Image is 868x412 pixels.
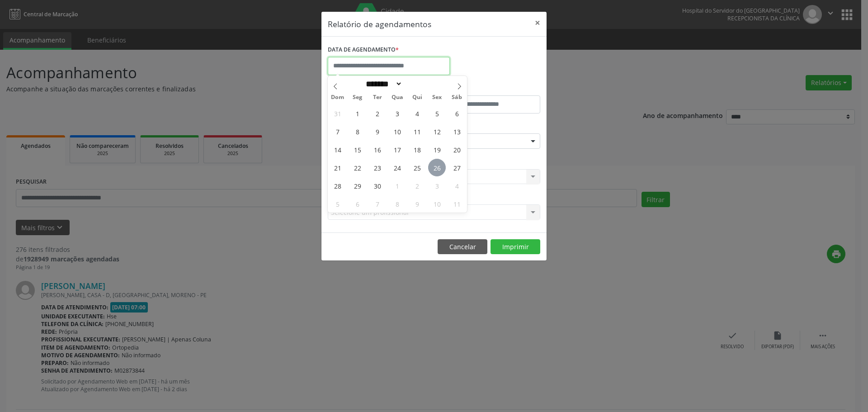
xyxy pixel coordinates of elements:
span: Setembro 15, 2025 [349,141,366,158]
span: Sáb [447,95,467,100]
span: Seg [348,95,368,100]
span: Outubro 10, 2025 [428,195,446,213]
span: Setembro 3, 2025 [388,104,406,122]
span: Outubro 5, 2025 [329,195,346,213]
span: Outubro 6, 2025 [349,195,366,213]
button: Cancelar [438,239,487,255]
span: Setembro 30, 2025 [368,177,386,194]
span: Setembro 12, 2025 [428,123,446,140]
span: Setembro 28, 2025 [329,177,346,194]
span: Setembro 7, 2025 [329,123,346,140]
span: Outubro 3, 2025 [428,177,446,194]
span: Outubro 2, 2025 [408,177,426,194]
span: Setembro 25, 2025 [408,159,426,176]
label: ATÉ [436,81,540,95]
span: Setembro 17, 2025 [388,141,406,158]
span: Dom [328,95,348,100]
span: Setembro 4, 2025 [408,104,426,122]
span: Setembro 23, 2025 [368,159,386,176]
span: Setembro 2, 2025 [368,104,386,122]
span: Setembro 8, 2025 [349,123,366,140]
span: Setembro 6, 2025 [448,104,466,122]
span: Setembro 5, 2025 [428,104,446,122]
span: Agosto 31, 2025 [329,104,346,122]
select: Month [363,79,402,89]
span: Qua [387,95,407,100]
span: Setembro 19, 2025 [428,141,446,158]
span: Setembro 27, 2025 [448,159,466,176]
span: Setembro 20, 2025 [448,141,466,158]
span: Setembro 22, 2025 [349,159,366,176]
span: Qui [407,95,427,100]
label: DATA DE AGENDAMENTO [328,43,399,57]
h5: Relatório de agendamentos [328,18,431,30]
span: Setembro 16, 2025 [368,141,386,158]
button: Close [528,12,547,34]
span: Setembro 14, 2025 [329,141,346,158]
input: Year [402,79,432,89]
button: Imprimir [491,239,540,255]
span: Setembro 10, 2025 [388,123,406,140]
span: Outubro 7, 2025 [368,195,386,213]
span: Setembro 1, 2025 [349,104,366,122]
span: Setembro 29, 2025 [349,177,366,194]
span: Outubro 8, 2025 [388,195,406,213]
span: Setembro 9, 2025 [368,123,386,140]
span: Setembro 24, 2025 [388,159,406,176]
span: Setembro 26, 2025 [428,159,446,176]
span: Sex [427,95,447,100]
span: Outubro 1, 2025 [388,177,406,194]
span: Outubro 9, 2025 [408,195,426,213]
span: Ter [368,95,387,100]
span: Setembro 11, 2025 [408,123,426,140]
span: Outubro 11, 2025 [448,195,466,213]
span: Setembro 13, 2025 [448,123,466,140]
span: Setembro 18, 2025 [408,141,426,158]
span: Outubro 4, 2025 [448,177,466,194]
span: Setembro 21, 2025 [329,159,346,176]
